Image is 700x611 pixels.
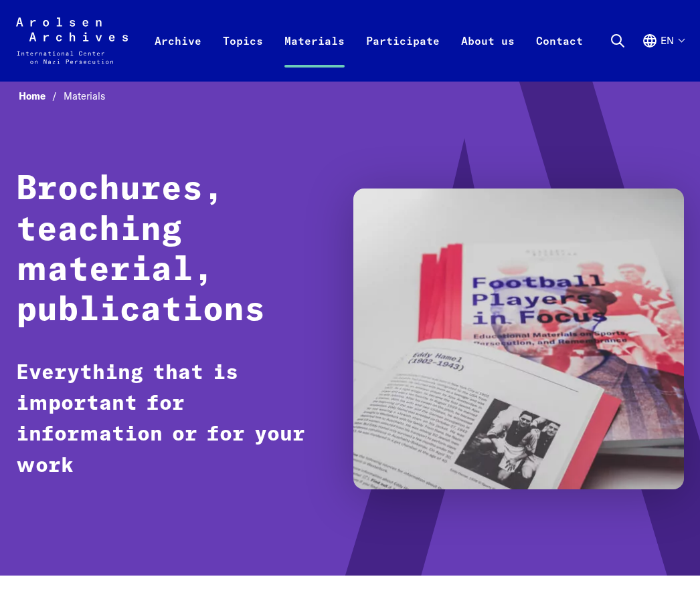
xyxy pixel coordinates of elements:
button: English, language selection [642,33,684,77]
a: Participate [355,28,450,82]
p: Everything that is important for information or for your work [16,358,327,482]
a: Topics [212,28,274,82]
a: Contact [525,28,594,82]
a: Archive [144,28,212,82]
nav: Primary [144,14,594,68]
strong: Brochures, teaching material, publications [16,172,265,328]
nav: Breadcrumb [16,86,684,106]
a: Home [19,90,64,102]
a: Materials [274,28,355,82]
a: About us [450,28,525,82]
span: Materials [64,90,105,102]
